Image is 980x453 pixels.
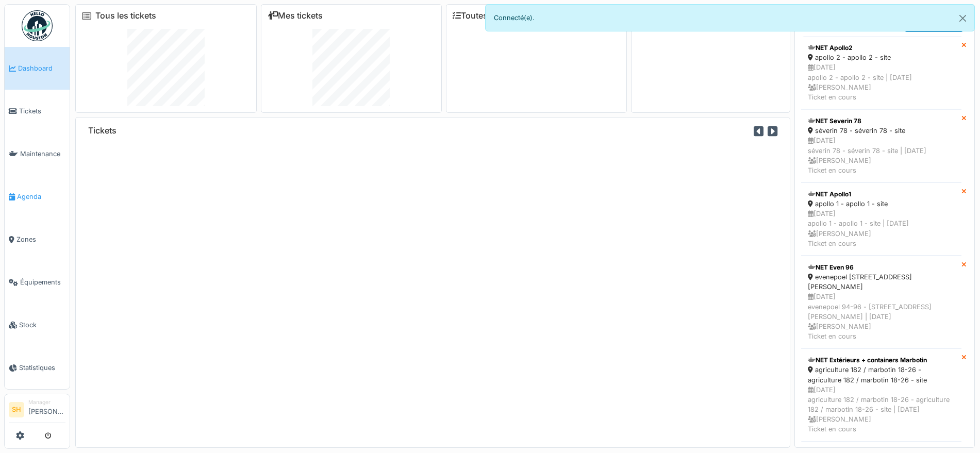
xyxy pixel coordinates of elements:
div: NET Even 96 [808,263,955,272]
div: evenepoel [STREET_ADDRESS][PERSON_NAME] [808,272,955,292]
span: Zones [16,234,65,244]
span: Équipements [20,277,65,287]
a: Tous les tickets [95,11,156,21]
a: Mes tickets [268,11,323,21]
span: Agenda [17,192,65,202]
span: Stock [19,320,65,330]
a: Agenda [5,175,70,218]
li: SH [9,402,24,417]
a: Équipements [5,261,70,304]
a: Toutes les tâches [453,11,529,21]
a: Statistiques [5,346,70,389]
div: [DATE] séverin 78 - séverin 78 - site | [DATE] [PERSON_NAME] Ticket en cours [808,136,955,175]
a: Tickets [5,90,70,132]
div: NET Apollo2 [808,43,955,53]
div: [DATE] evenepoel 94-96 - [STREET_ADDRESS][PERSON_NAME] | [DATE] [PERSON_NAME] Ticket en cours [808,292,955,341]
a: SH Manager[PERSON_NAME] [9,398,65,423]
span: Maintenance [20,149,65,159]
a: NET Even 96 evenepoel [STREET_ADDRESS][PERSON_NAME] [DATE]evenepoel 94-96 - [STREET_ADDRESS][PERS... [801,256,961,348]
a: Zones [5,218,70,261]
span: Tickets [19,106,65,116]
h6: Tickets [88,126,117,136]
div: [DATE] agriculture 182 / marbotin 18-26 - agriculture 182 / marbotin 18-26 - site | [DATE] [PERSO... [808,385,955,434]
img: Badge_color-CXgf-gQk.svg [22,10,53,41]
div: apollo 1 - apollo 1 - site [808,199,955,209]
div: apollo 2 - apollo 2 - site [808,53,955,62]
div: Connecté(e). [485,4,975,31]
div: NET Apollo1 [808,190,955,199]
div: NET Extérieurs + containers Marbotin [808,356,955,365]
div: séverin 78 - séverin 78 - site [808,126,955,136]
button: Close [951,5,974,32]
a: NET Apollo1 apollo 1 - apollo 1 - site [DATE]apollo 1 - apollo 1 - site | [DATE] [PERSON_NAME]Tic... [801,182,961,256]
span: Dashboard [18,63,65,73]
div: [DATE] apollo 2 - apollo 2 - site | [DATE] [PERSON_NAME] Ticket en cours [808,62,955,102]
a: Maintenance [5,132,70,175]
a: NET Apollo2 apollo 2 - apollo 2 - site [DATE]apollo 2 - apollo 2 - site | [DATE] [PERSON_NAME]Tic... [801,36,961,109]
a: NET Severin 78 séverin 78 - séverin 78 - site [DATE]séverin 78 - séverin 78 - site | [DATE] [PERS... [801,109,961,182]
div: [DATE] apollo 1 - apollo 1 - site | [DATE] [PERSON_NAME] Ticket en cours [808,209,955,248]
span: Statistiques [19,363,65,373]
div: NET Severin 78 [808,116,955,126]
a: Dashboard [5,47,70,90]
div: Manager [28,398,65,406]
a: NET Extérieurs + containers Marbotin agriculture 182 / marbotin 18-26 - agriculture 182 / marboti... [801,348,961,441]
a: Stock [5,304,70,346]
div: agriculture 182 / marbotin 18-26 - agriculture 182 / marbotin 18-26 - site [808,365,955,384]
li: [PERSON_NAME] [28,398,65,421]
